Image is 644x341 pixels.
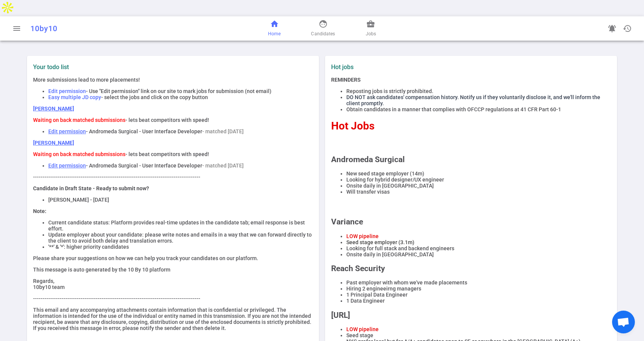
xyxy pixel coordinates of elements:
h2: [URL] [331,311,611,320]
span: Waiting on back matched submissions [33,117,125,123]
li: Update employer about your candidate: please write notes and emails in a way that we can forward ... [48,232,313,244]
span: Home [268,30,281,38]
label: Hot jobs [331,63,468,71]
li: Past employer with whom we've made placements [346,279,611,286]
li: New seed stage employer (14m) [346,170,611,177]
li: Onsite daily in [GEOGRAPHIC_DATA] [346,251,611,257]
span: Seed stage employer (3.1m) [346,239,414,245]
a: Home [268,19,281,38]
span: - lets beat competitors with speed! [125,117,209,123]
button: Open menu [9,21,24,36]
strong: REMINDERS [331,77,361,83]
span: face [319,19,328,28]
span: - matched [DATE] [202,163,244,169]
span: More submissions lead to more placements! [33,77,140,83]
span: - matched [DATE] [202,128,244,134]
li: Reposting jobs is strictly prohibited. [346,88,611,94]
span: notifications_active [608,24,617,33]
span: home [270,19,279,28]
span: business_center [366,19,375,28]
li: 1 Principal Data Engineer [346,292,611,298]
h2: Andromeda Surgical [331,155,611,164]
p: ---------------------------------------------------------------------------------------- [33,295,313,302]
span: menu [12,24,21,33]
span: Hot Jobs [331,120,374,132]
label: Your todo list [33,63,313,71]
span: DO NOT ask candidates' compensation history. Notify us if they voluntarily disclose it, and we'll... [346,94,600,106]
p: ---------------------------------------------------------------------------------------- [33,174,313,180]
li: Seed stage [346,332,611,338]
div: 10by10 [30,24,212,33]
span: history [623,24,632,33]
a: Edit permission [48,128,86,134]
li: Looking for hybrid designer/UX engineer [346,177,611,183]
span: Candidates [311,30,335,38]
span: LOW pipeline [346,326,379,332]
li: Onsite daily in [GEOGRAPHIC_DATA] [346,183,611,189]
a: Go to see announcements [604,21,620,36]
span: - Use "Edit permission" link on our site to mark jobs for submission (not email) [86,88,271,94]
a: Jobs [366,19,376,38]
span: - Andromeda Surgical - User Interface Developer [86,163,202,169]
a: [PERSON_NAME] [33,106,74,112]
span: Edit permission [48,88,86,94]
span: - lets beat competitors with speed! [125,151,209,157]
a: [PERSON_NAME] [33,140,74,146]
h2: Variance [331,217,611,226]
strong: Candidate in Draft State - Ready to submit now? [33,185,149,191]
h2: Reach Security [331,264,611,273]
li: Hiring 2 engineeirng managers [346,286,611,292]
li: Current candidate status: Platform provides real-time updates in the candidate tab; email respons... [48,219,313,232]
span: Jobs [366,30,376,38]
p: This message is auto generated by the 10 By 10 platform [33,267,313,273]
strong: Note: [33,208,46,214]
span: Easy multiple JD copy [48,94,101,100]
span: - select the jobs and click on the copy button [101,94,208,100]
p: Please share your suggestions on how we can help you track your candidates on our platform. [33,255,313,261]
span: Waiting on back matched submissions [33,151,125,157]
a: Edit permission [48,163,86,169]
p: This email and any accompanying attachments contain information that is confidential or privilege... [33,307,313,331]
li: '**' & '*': higher priority candidates [48,244,313,250]
p: Regards, 10by10 team [33,278,313,290]
a: Candidates [311,19,335,38]
li: Obtain candidates in a manner that complies with OFCCP regulations at 41 CFR Part 60-1 [346,106,611,112]
div: Open chat [612,311,635,333]
button: Open history [620,21,635,36]
li: Will transfer visas [346,189,611,195]
span: - Andromeda Surgical - User Interface Developer [86,128,202,134]
li: Looking for full stack and backend engineers [346,245,611,251]
span: LOW pipeline [346,233,379,239]
li: 1 Data Engineer [346,298,611,304]
li: [PERSON_NAME] - [DATE] [48,197,313,203]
